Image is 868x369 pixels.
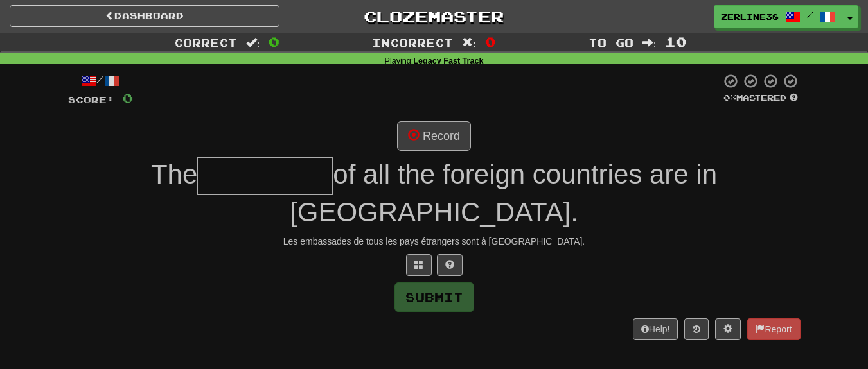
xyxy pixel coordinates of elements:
[665,34,687,49] span: 10
[372,36,453,49] span: Incorrect
[413,56,483,65] strong: Legacy Fast Track
[747,318,800,340] button: Report
[807,10,813,19] span: /
[397,121,471,151] button: Record
[721,92,801,104] div: Mastered
[246,37,260,48] span: :
[633,318,678,340] button: Help!
[394,282,474,312] button: Submit
[68,73,133,89] div: /
[68,94,114,105] span: Score:
[174,36,237,49] span: Correct
[122,90,133,106] span: 0
[437,254,463,276] button: Single letter hint - you only get 1 per sentence and score half the points! alt+h
[290,159,717,227] span: of all the foreign countries are in [GEOGRAPHIC_DATA].
[462,37,476,48] span: :
[684,318,709,340] button: Round history (alt+y)
[269,34,279,49] span: 0
[589,36,633,49] span: To go
[406,254,432,276] button: Switch sentence to multiple choice alt+p
[68,235,801,248] div: Les embassades de tous les pays étrangers sont à [GEOGRAPHIC_DATA].
[714,5,842,28] a: Zerline38 /
[299,5,569,28] a: Clozemaster
[723,92,736,103] span: 0 %
[151,159,197,189] span: The
[485,34,496,49] span: 0
[10,5,279,27] a: Dashboard
[642,37,657,48] span: :
[721,11,779,22] span: Zerline38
